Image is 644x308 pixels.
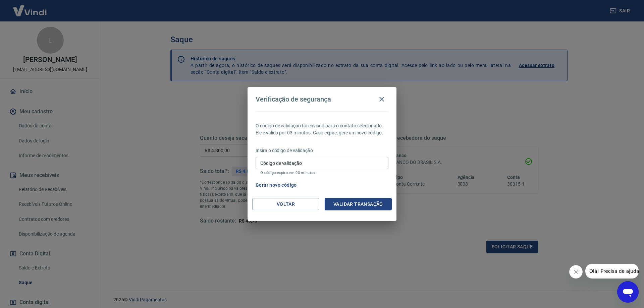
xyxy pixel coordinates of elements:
iframe: Mensagem da empresa [585,264,639,279]
button: Gerar novo código [253,179,300,191]
p: O código expira em 03 minutos. [260,171,384,175]
p: O código de validação foi enviado para o contato selecionado. Ele é válido por 03 minutos. Caso e... [256,122,388,136]
p: Insira o código de validação [256,147,388,154]
span: Olá! Precisa de ajuda? [4,5,56,10]
h4: Verificação de segurança [256,95,331,103]
iframe: Fechar mensagem [569,265,583,279]
button: Validar transação [325,198,392,210]
iframe: Botão para abrir a janela de mensagens [617,281,639,303]
button: Voltar [252,198,319,210]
